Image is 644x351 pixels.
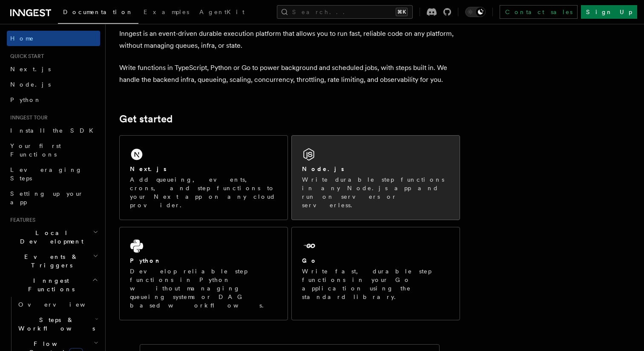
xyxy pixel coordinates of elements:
a: Get started [119,113,172,125]
p: Write fast, durable step functions in your Go application using the standard library. [302,267,449,301]
a: Next.jsAdd queueing, events, crons, and step functions to your Next app on any cloud provider. [119,135,288,220]
a: Next.js [7,61,100,77]
p: Write functions in TypeScript, Python or Go to power background and scheduled jobs, with steps bu... [119,62,460,86]
span: Setting up your app [10,190,83,206]
h2: Node.js [302,165,344,173]
p: Write durable step functions in any Node.js app and run on servers or serverless. [302,175,449,209]
a: Your first Functions [7,138,100,162]
kbd: ⌘K [396,8,408,16]
a: Home [7,31,100,46]
a: Contact sales [500,5,578,19]
h2: Python [130,256,161,265]
span: Python [10,96,41,103]
button: Toggle dark mode [465,7,486,17]
a: Leveraging Steps [7,162,100,186]
button: Inngest Functions [7,273,100,297]
a: Sign Up [581,5,637,19]
span: Quick start [7,53,44,60]
span: Node.js [10,81,51,88]
a: AgentKit [194,3,250,23]
a: Node.jsWrite durable step functions in any Node.js app and run on servers or serverless. [291,135,460,220]
span: Inngest Functions [7,276,92,293]
a: Documentation [58,3,138,24]
button: Events & Triggers [7,249,100,273]
a: Install the SDK [7,123,100,138]
button: Local Development [7,225,100,249]
a: Examples [138,3,194,23]
span: Your first Functions [10,142,61,158]
a: GoWrite fast, durable step functions in your Go application using the standard library. [291,227,460,320]
span: Steps & Workflows [15,316,95,333]
span: Home [10,34,34,43]
span: Leveraging Steps [10,166,82,182]
span: Inngest tour [7,114,48,121]
h2: Go [302,256,317,265]
span: Examples [144,9,189,15]
span: Events & Triggers [7,252,93,270]
h2: Next.js [130,165,167,173]
p: Inngest is an event-driven durable execution platform that allows you to run fast, reliable code ... [119,28,460,52]
button: Steps & Workflows [15,312,100,336]
a: Node.js [7,77,100,92]
a: Python [7,92,100,107]
a: Overview [15,297,100,312]
span: Documentation [63,9,133,15]
span: Install the SDK [10,127,98,134]
p: Add queueing, events, crons, and step functions to your Next app on any cloud provider. [130,175,277,209]
span: Next.js [10,66,51,73]
a: Setting up your app [7,186,100,210]
span: Overview [18,301,106,308]
a: PythonDevelop reliable step functions in Python without managing queueing systems or DAG based wo... [119,227,288,320]
p: Develop reliable step functions in Python without managing queueing systems or DAG based workflows. [130,267,277,310]
button: Search...⌘K [277,5,413,19]
span: AgentKit [199,9,244,15]
span: Local Development [7,229,93,246]
span: Features [7,217,35,223]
